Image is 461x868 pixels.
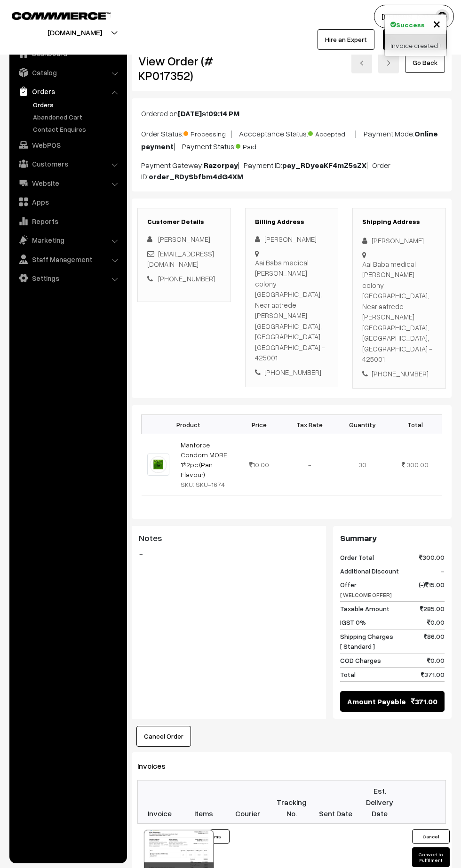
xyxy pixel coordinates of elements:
[147,249,214,269] a: [EMAIL_ADDRESS][DOMAIN_NAME]
[12,175,124,191] a: Website
[427,655,445,665] span: 0.00
[12,136,124,153] a: WebPOS
[12,155,124,172] a: Customers
[255,257,329,363] div: Aai Baba medical [PERSON_NAME] colony [GEOGRAPHIC_DATA], Near aatrede [PERSON_NAME] [GEOGRAPHIC_D...
[178,109,202,118] b: [DATE]
[282,160,366,170] b: pay_RDyeaKF4mZ5sZX
[396,20,425,30] strong: Success
[308,127,355,139] span: Accepted
[15,21,135,44] button: [DOMAIN_NAME]
[31,112,124,122] a: Abandoned Cart
[420,604,445,613] span: 285.00
[441,566,445,576] span: -
[340,591,392,598] span: [ WELCOME OFFER]
[255,367,329,378] div: [PHONE_NUMBER]
[362,259,436,365] div: Aai Baba medical [PERSON_NAME] colony [GEOGRAPHIC_DATA], Near aatrede [PERSON_NAME] [GEOGRAPHIC_D...
[406,461,429,469] span: 300.00
[421,669,445,679] span: 371.00
[314,780,358,824] th: Sent Date
[142,415,236,434] th: Product
[204,160,238,170] b: Razorpay
[236,415,283,434] th: Price
[249,461,269,469] span: 10.00
[236,139,283,151] span: Paid
[139,548,319,559] blockquote: -
[374,5,454,28] button: [PERSON_NAME]
[340,655,381,665] span: COD Charges
[435,9,449,24] img: user
[385,35,446,56] div: Invoice created !
[362,368,436,379] div: [PHONE_NUMBER]
[362,218,436,226] h3: Shipping Address
[347,696,406,707] span: Amount Payable
[12,193,124,210] a: Apps
[158,235,210,243] span: [PERSON_NAME]
[340,533,445,543] h3: Summary
[12,231,124,248] a: Marketing
[412,847,450,867] button: Convert to Fulfilment
[12,83,124,100] a: Orders
[181,441,227,478] a: Manforce Condom MORE 1*2pc (Pan Flavour)
[340,604,389,613] span: Taxable Amount
[427,617,445,627] span: 0.00
[141,127,442,152] p: Order Status: | Accceptance Status: | Payment Mode: | Payment Status:
[12,9,94,21] a: COMMMERCE
[181,479,230,489] div: SKU: SKU-1674
[433,15,441,32] span: ×
[226,780,270,824] th: Courier
[139,533,319,543] h3: Notes
[424,631,445,651] span: 86.00
[359,60,365,66] img: left-arrow.png
[411,696,437,707] span: 371.00
[149,172,243,181] b: order_RDySbfbm4dG4XM
[433,16,441,31] button: Close
[12,251,124,268] a: Staff Management
[141,108,442,119] p: Ordered on at
[412,829,450,844] button: Cancel
[141,159,442,182] p: Payment Gateway: | Payment ID: | Order ID:
[183,127,230,139] span: Processing
[208,109,239,118] b: 09:14 PM
[12,12,111,19] img: COMMMERCE
[358,780,402,824] th: Est. Delivery Date
[405,52,445,73] a: Go Back
[31,100,124,110] a: Orders
[386,60,391,66] img: right-arrow.png
[283,415,336,434] th: Tax Rate
[389,415,442,434] th: Total
[340,552,374,562] span: Order Total
[270,780,314,824] th: Tracking No.
[419,552,445,562] span: 300.00
[182,780,226,824] th: Items
[147,454,169,476] img: MFC PAN.jpeg
[336,415,389,434] th: Quantity
[340,669,356,679] span: Total
[340,566,399,576] span: Additional Discount
[137,761,177,771] span: Invoices
[12,213,124,230] a: Reports
[12,64,124,81] a: Catalog
[340,617,366,627] span: IGST 0%
[138,780,182,824] th: Invoice
[383,29,447,50] a: My Subscription
[136,726,191,747] button: Cancel Order
[255,218,329,226] h3: Billing Address
[31,124,124,134] a: Contact Enquires
[147,218,221,226] h3: Customer Details
[318,29,374,50] a: Hire an Expert
[255,234,329,245] div: [PERSON_NAME]
[340,631,393,651] span: Shipping Charges [ Standard ]
[362,235,436,246] div: [PERSON_NAME]
[358,461,366,469] span: 30
[138,54,231,83] h2: View Order (# KP017352)
[419,580,445,599] span: (-) 15.00
[12,270,124,287] a: Settings
[158,274,215,283] a: [PHONE_NUMBER]
[283,434,336,495] td: -
[340,580,392,599] span: Offer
